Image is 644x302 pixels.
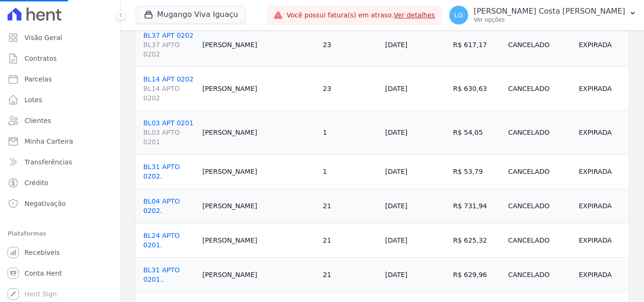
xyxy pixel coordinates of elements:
span: Recebíveis [25,248,60,257]
td: R$ 630,63 [449,67,496,111]
div: Expirada [565,38,625,51]
button: LG [PERSON_NAME] Costa [PERSON_NAME] Ver opções [442,2,644,28]
td: [DATE] [381,111,449,155]
span: Visão Geral [25,33,62,42]
td: 23 [319,23,381,67]
a: BL14 APT 0202BL14 APTO 0202 [143,75,195,103]
td: R$ 617,17 [449,23,496,67]
span: Clientes [25,116,51,125]
div: Cancelado [500,199,558,212]
span: Lotes [25,95,42,105]
td: R$ 731,94 [449,189,496,223]
span: BL14 APTO 0202 [143,84,195,103]
span: Minha Carteira [25,137,73,146]
button: Mugango Viva Iguaçu [136,6,246,24]
span: Contratos [25,54,57,63]
td: [PERSON_NAME] [198,111,319,155]
td: 23 [319,67,381,111]
td: [DATE] [381,67,449,111]
a: Parcelas [4,70,116,89]
span: Negativação [25,199,66,208]
a: Lotes [4,90,116,109]
td: [DATE] [381,23,449,67]
td: R$ 625,32 [449,223,496,258]
div: Cancelado [500,38,558,51]
td: 21 [319,189,381,223]
a: BL03 APT 0201BL03 APTO 0201 [143,119,195,147]
a: Ver detalhes [394,11,435,19]
a: Crédito [4,173,116,192]
div: Cancelado [500,82,558,95]
td: 21 [319,223,381,258]
span: BL03 APTO 0201 [143,128,195,147]
a: Recebíveis [4,243,116,262]
span: Conta Hent [25,269,62,278]
div: Expirada [565,234,625,247]
div: Expirada [565,268,625,281]
td: [PERSON_NAME] [198,258,319,292]
td: [DATE] [381,155,449,189]
p: Ver opções [474,16,625,24]
td: [PERSON_NAME] [198,223,319,258]
td: [PERSON_NAME] [198,67,319,111]
div: Cancelado [500,234,558,247]
a: Minha Carteira [4,132,116,151]
a: BL04 APTO 0202. [143,197,180,214]
a: BL37 APT 0202BL37 APTO 0202 [143,32,195,59]
span: Crédito [25,178,49,188]
div: Cancelado [500,165,558,178]
td: [DATE] [381,189,449,223]
a: Contratos [4,49,116,68]
a: BL31 APTO 0201.. [143,266,180,283]
td: 1 [319,111,381,155]
td: [PERSON_NAME] [198,189,319,223]
div: Expirada [565,199,625,212]
td: R$ 53,79 [449,155,496,189]
a: Transferências [4,153,116,171]
span: BL37 APTO 0202 [143,40,195,59]
td: R$ 54,05 [449,111,496,155]
td: 21 [319,258,381,292]
a: Clientes [4,111,116,130]
div: Cancelado [500,126,558,139]
span: Você possui fatura(s) em atraso. [287,10,435,20]
div: Expirada [565,126,625,139]
td: [PERSON_NAME] [198,23,319,67]
a: BL24 APTO 0201. [143,232,180,249]
td: [DATE] [381,258,449,292]
span: Transferências [25,157,72,167]
div: Cancelado [500,268,558,281]
div: Expirada [565,82,625,95]
div: Expirada [565,165,625,178]
a: BL31 APTO 0202. [143,163,180,180]
td: [PERSON_NAME] [198,155,319,189]
span: LG [454,12,463,18]
div: Plataformas [8,228,113,239]
p: [PERSON_NAME] Costa [PERSON_NAME] [474,7,625,16]
td: 1 [319,155,381,189]
td: R$ 629,96 [449,258,496,292]
td: [DATE] [381,223,449,258]
a: Conta Hent [4,264,116,283]
a: Negativação [4,194,116,213]
span: Parcelas [25,74,52,84]
a: Visão Geral [4,28,116,47]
